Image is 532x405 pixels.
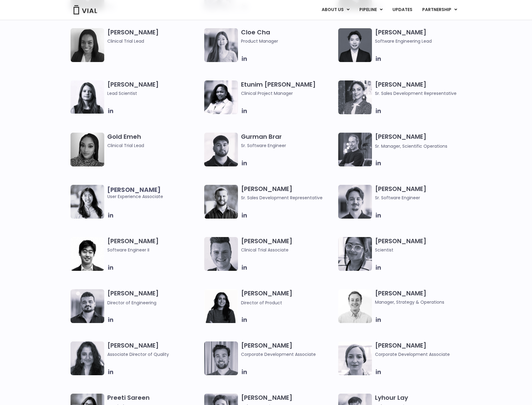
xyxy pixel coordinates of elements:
a: ABOUT USMenu Toggle [317,5,354,15]
h3: [PERSON_NAME] [375,80,469,97]
img: Image of smiling woman named Etunim [204,80,238,114]
img: A woman wearing a leopard print shirt in a black and white photo. [71,133,104,166]
img: Headshot of smiling woman named Elia [71,80,104,114]
img: Headshot of smiling woman named Bhavika [71,341,104,375]
h3: Gold Emeh [107,133,201,149]
h3: [PERSON_NAME] [107,28,201,45]
img: Image of smiling man named Thomas [204,341,238,375]
img: Fran [338,185,372,219]
span: Director of Engineering [107,300,156,306]
span: Sr. Software Engineer [375,194,469,201]
h3: [PERSON_NAME] [241,237,335,253]
img: Headshot of smiling woman named Beatrice [338,341,372,375]
span: Sr. Manager, Scientific Operations [375,143,447,149]
a: PARTNERSHIPMenu Toggle [417,5,462,15]
span: Manager, Strategy & Operations [375,299,469,306]
span: Clinical Trial Associate [241,247,335,253]
span: Software Engineer II [107,247,201,253]
img: Image of smiling man named Hugo [204,185,238,219]
span: Lead Scientist [107,90,201,97]
h3: [PERSON_NAME] [107,341,201,358]
img: Jason Zhang [71,237,104,271]
h3: [PERSON_NAME] [107,289,201,306]
span: Clinical Project Manager [241,90,335,97]
img: Kyle Mayfield [338,289,372,323]
img: Headshot of smiling woman named Anjali [338,237,372,271]
h3: [PERSON_NAME] [241,289,335,306]
h3: Cloe Cha [241,28,335,45]
span: Clinical Trial Lead [107,142,201,149]
b: [PERSON_NAME] [107,185,161,194]
h3: [PERSON_NAME] [241,185,335,201]
span: Corporate Development Associate [375,351,469,358]
span: User Experience Associate [107,186,201,200]
span: Sr. Sales Development Representative [241,194,335,201]
img: Vial Logo [73,5,98,14]
a: PIPELINEMenu Toggle [354,5,387,15]
img: Headshot of smiling man named Jared [338,133,372,166]
span: Software Engineering Lead [375,38,469,45]
span: Product Manager [241,38,335,45]
h3: Gurman Brar [241,133,335,149]
h3: [PERSON_NAME] [375,185,469,201]
img: Smiling woman named Gabriella [338,80,372,114]
span: Corporate Development Associate [241,351,335,358]
span: Sr. Software Engineer [241,142,335,149]
img: Igor [71,289,104,323]
h3: [PERSON_NAME] [107,80,201,97]
h3: [PERSON_NAME] [375,28,469,45]
img: Cloe [204,28,238,62]
span: Associate Director of Quality [107,351,201,358]
span: Clinical Trial Lead [107,38,201,45]
h3: [PERSON_NAME] [107,237,201,253]
span: Sr. Sales Development Representative [375,90,469,97]
a: UPDATES [388,5,417,15]
h3: [PERSON_NAME] [375,289,469,306]
span: Director of Product [241,300,282,306]
h3: Etunim [PERSON_NAME] [241,80,335,97]
img: A black and white photo of a woman smiling. [71,28,104,62]
img: Headshot of smiling of man named Gurman [204,133,238,166]
h3: [PERSON_NAME] [375,341,469,358]
h3: [PERSON_NAME] [375,133,469,150]
h3: [PERSON_NAME] [241,341,335,358]
h3: [PERSON_NAME] [375,237,469,253]
img: Smiling woman named Ira [204,289,238,323]
span: Scientist [375,247,469,253]
img: Headshot of smiling man named Collin [204,237,238,271]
